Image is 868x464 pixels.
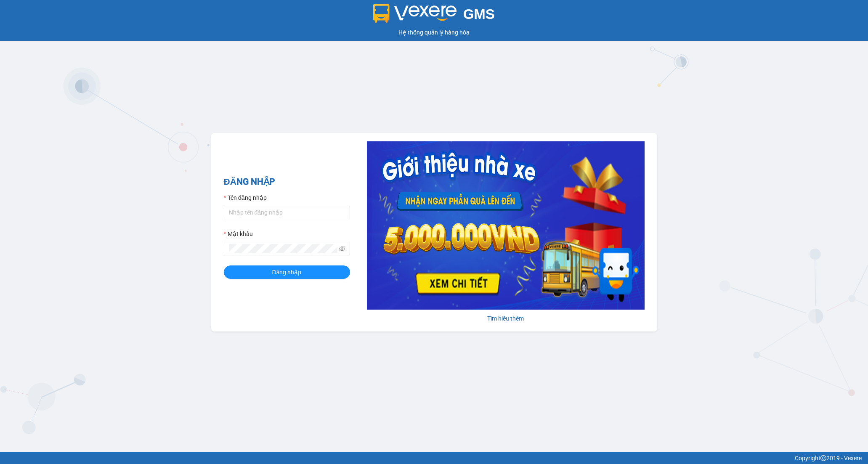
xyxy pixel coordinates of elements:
div: Tìm hiểu thêm [367,314,645,323]
div: Hệ thống quản lý hàng hóa [2,28,866,37]
span: eye-invisible [339,246,345,252]
img: logo 2 [373,4,457,23]
label: Mật khẩu [224,229,253,239]
span: Đăng nhập [272,268,302,277]
input: Tên đăng nhập [224,206,350,219]
img: banner-0 [367,141,645,310]
span: copyright [820,455,826,461]
span: GMS [463,6,495,22]
h2: ĐĂNG NHẬP [224,175,350,189]
button: Đăng nhập [224,265,350,279]
input: Mật khẩu [229,244,337,253]
a: GMS [373,13,495,19]
label: Tên đăng nhập [224,193,267,202]
div: Copyright 2019 - Vexere [6,453,862,463]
